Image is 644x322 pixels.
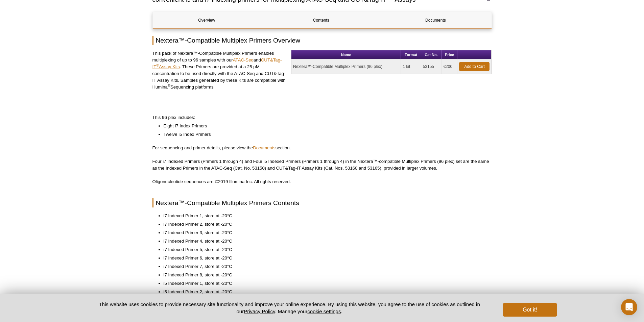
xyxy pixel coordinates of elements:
[152,198,492,207] h2: Nextera™-Compatible Multiplex Primers Contents
[168,83,170,88] sup: ®
[152,36,492,45] h2: Nextera™-Compatible Multiplex Primers Overview
[291,50,401,59] th: Name
[164,229,485,236] li: i7 Indexed Primer 3, store at -20°C
[87,301,492,315] p: This website uses cookies to provide necessary site functionality and improve your online experie...
[164,221,485,228] li: i7 Indexed Primer 2, store at -20°C
[152,178,492,185] p: Oligonucleotide sequences are ©2019 Illumina Inc. All rights reserved.
[421,50,442,59] th: Cat No.
[401,50,421,59] th: Format
[152,145,492,151] p: For sequencing and primer details, please view the section.
[164,255,485,262] li: i7 Indexed Primer 6, store at -20°C
[153,12,261,28] a: Overview
[459,62,490,71] a: Add to Cart
[164,123,485,129] li: Eight i7 Index Primers
[382,12,490,28] a: Documents
[621,299,637,315] div: Open Intercom Messenger
[267,12,375,28] a: Contents
[164,263,485,270] li: i7 Indexed Primer 7, store at -20°C
[164,238,485,245] li: i7 Indexed Primer 4, store at -20°C
[152,158,492,172] p: Four i7 Indexed Primers (Primers 1 through 4) and Four i5 Indexed Primers (Primers 1 through 4) i...
[442,59,457,74] td: €200
[164,280,485,287] li: i5 Indexed Primer 1, store at -20°C
[421,59,442,74] td: 53155
[164,272,485,278] li: i7 Indexed Primer 8, store at -20°C
[164,131,485,138] li: Twelve i5 Index Primers
[401,59,421,74] td: 1 kit
[164,213,485,219] li: i7 Indexed Primer 1, store at -20°C
[164,289,485,295] li: i5 Indexed Primer 2, store at -20°C
[152,50,286,91] p: This pack of Nextera™-Compatible Multiplex Primers enables multiplexing of up to 96 samples with ...
[156,63,159,67] sup: ®
[291,59,401,74] td: Nextera™-Compatible Multiplex Primers (96 plex)
[307,308,341,314] button: cookie settings
[253,145,276,150] a: Documents
[244,308,275,314] a: Privacy Policy
[233,57,254,63] a: ATAC-Seq
[152,114,492,121] p: This 96 plex includes:
[164,246,485,253] li: i7 Indexed Primer 5, store at -20°C
[442,50,457,59] th: Price
[503,303,557,317] button: Got it!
